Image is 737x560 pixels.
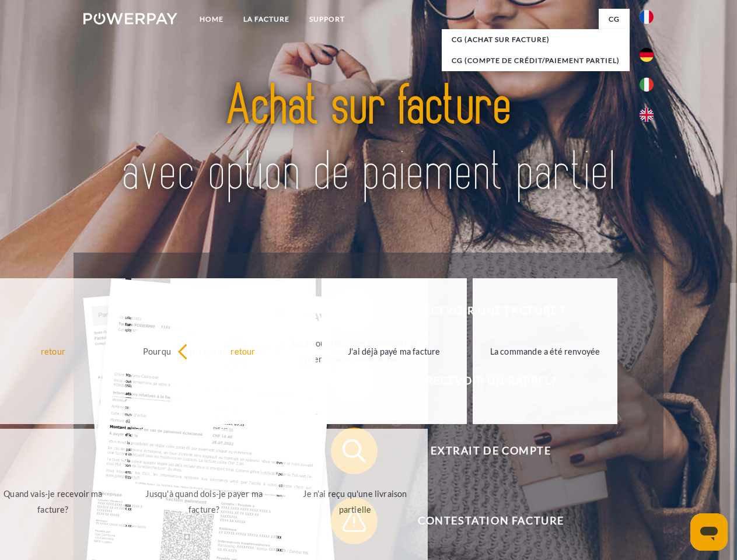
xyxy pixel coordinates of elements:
[331,428,634,474] button: Extrait de compte
[480,343,611,359] div: La commande a été renvoyée
[83,13,177,24] img: logo-powerpay-white.svg
[442,29,630,50] a: CG (achat sur facture)
[640,48,654,62] img: de
[138,343,270,359] div: Pourquoi ai-je reçu une facture?
[442,50,630,71] a: CG (Compte de crédit/paiement partiel)
[177,343,309,359] div: retour
[111,56,626,223] img: title-powerpay_fr.svg
[348,498,634,544] span: Contestation Facture
[348,428,634,474] span: Extrait de compte
[599,9,630,30] a: CG
[640,10,654,24] img: fr
[640,78,654,92] img: it
[289,486,421,517] div: Je n'ai reçu qu'une livraison partielle
[329,343,460,359] div: J'ai déjà payé ma facture
[299,9,355,30] a: Support
[640,108,654,122] img: en
[690,513,728,551] iframe: Bouton de lancement de la fenêtre de messagerie
[233,9,299,30] a: LA FACTURE
[138,486,270,517] div: Jusqu'à quand dois-je payer ma facture?
[190,9,233,30] a: Home
[331,498,634,544] button: Contestation Facture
